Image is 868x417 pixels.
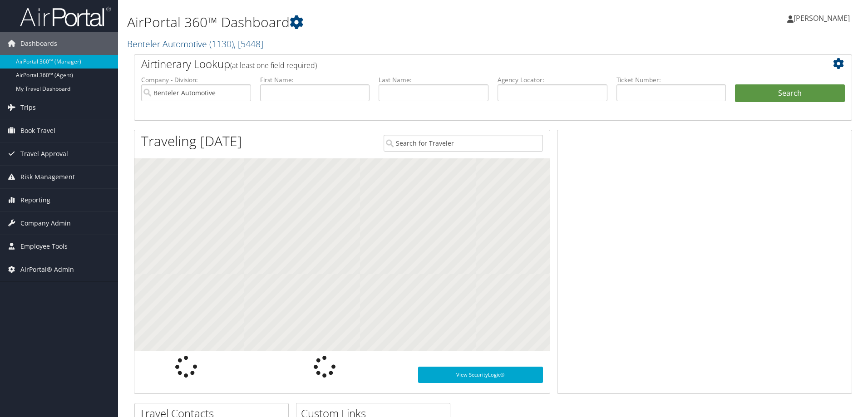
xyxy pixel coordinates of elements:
button: Search [735,84,845,103]
label: Agency Locator: [498,75,607,84]
a: [PERSON_NAME] [787,5,859,32]
span: Reporting [20,189,50,211]
span: Trips [20,96,36,119]
span: [PERSON_NAME] [794,13,850,23]
span: Company Admin [20,212,71,235]
a: Benteler Automotive [127,38,263,50]
span: Employee Tools [20,235,68,258]
label: Ticket Number: [616,75,726,84]
span: Dashboards [20,32,57,55]
span: Book Travel [20,119,55,142]
span: AirPortal® Admin [20,258,74,281]
span: ( 1130 ) [209,38,234,50]
img: airportal-logo.png [20,6,111,27]
h1: AirPortal 360™ Dashboard [127,13,615,32]
label: Company - Division: [141,75,251,84]
label: First Name: [260,75,370,84]
h1: Traveling [DATE] [141,132,242,151]
span: Risk Management [20,166,75,188]
label: Last Name: [379,75,488,84]
span: (at least one field required) [230,60,317,70]
a: View SecurityLogic® [418,367,543,383]
span: Travel Approval [20,142,68,165]
input: Search for Traveler [384,135,543,152]
span: , [ 5448 ] [234,38,263,50]
h2: Airtinerary Lookup [141,56,785,72]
